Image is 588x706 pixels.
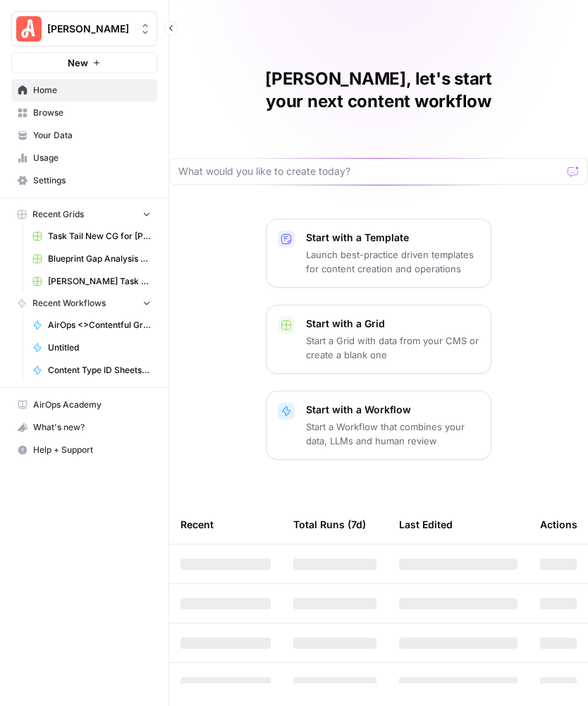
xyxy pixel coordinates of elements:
[11,147,157,169] a: Usage
[33,174,151,187] span: Settings
[11,11,157,47] button: Workspace: Angi
[33,106,151,119] span: Browse
[11,102,157,124] a: Browse
[26,314,157,336] a: AirOps <>Contentful Grouped Answers per Question CSV
[26,248,157,270] a: Blueprint Gap Analysis Grid
[399,505,453,544] div: Last Edited
[540,505,577,544] div: Actions
[33,84,151,97] span: Home
[48,364,151,377] span: Content Type ID Sheets Creation
[11,416,157,439] button: What's new?
[26,359,157,382] a: Content Type ID Sheets Creation
[26,270,157,293] a: [PERSON_NAME] Task Tail New/ Update CG w/ Internal Links
[32,297,106,310] span: Recent Workflows
[11,439,157,461] button: Help + Support
[11,293,157,314] button: Recent Workflows
[26,336,157,359] a: Untitled
[26,225,157,248] a: Task Tail New CG for [PERSON_NAME] Grid
[306,317,479,331] p: Start with a Grid
[11,79,157,102] a: Home
[11,394,157,416] a: AirOps Academy
[266,391,491,460] button: Start with a WorkflowStart a Workflow that combines your data, LLMs and human review
[48,341,151,354] span: Untitled
[266,219,491,288] button: Start with a TemplateLaunch best-practice driven templates for content creation and operations
[33,398,151,411] span: AirOps Academy
[169,68,588,113] h1: [PERSON_NAME], let's start your next content workflow
[11,124,157,147] a: Your Data
[11,52,157,73] button: New
[48,275,151,288] span: [PERSON_NAME] Task Tail New/ Update CG w/ Internal Links
[33,152,151,164] span: Usage
[306,334,479,362] p: Start a Grid with data from your CMS or create a blank one
[12,417,157,438] div: What's new?
[33,444,151,456] span: Help + Support
[293,505,366,544] div: Total Runs (7d)
[11,169,157,192] a: Settings
[180,505,271,544] div: Recent
[48,230,151,243] span: Task Tail New CG for [PERSON_NAME] Grid
[306,420,479,448] p: Start a Workflow that combines your data, LLMs and human review
[16,16,42,42] img: Angi Logo
[11,204,157,225] button: Recent Grids
[266,305,491,374] button: Start with a GridStart a Grid with data from your CMS or create a blank one
[48,319,151,331] span: AirOps <>Contentful Grouped Answers per Question CSV
[47,22,133,36] span: [PERSON_NAME]
[48,252,151,265] span: Blueprint Gap Analysis Grid
[32,208,84,221] span: Recent Grids
[306,231,479,245] p: Start with a Template
[33,129,151,142] span: Your Data
[68,56,88,70] span: New
[178,164,562,178] input: What would you like to create today?
[306,248,479,276] p: Launch best-practice driven templates for content creation and operations
[306,403,479,417] p: Start with a Workflow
